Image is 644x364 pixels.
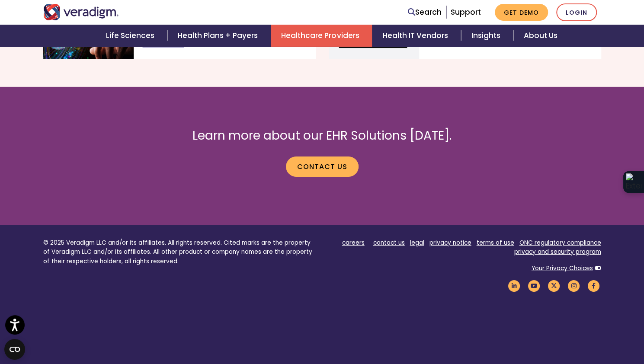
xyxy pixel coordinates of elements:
[495,4,548,21] a: Get Demo
[372,25,461,47] a: Health IT Vendors
[527,281,541,290] a: Veradigm YouTube Link
[519,239,601,247] a: ONC regulatory compliance
[373,239,405,247] a: contact us
[43,238,316,266] p: © 2025 Veradigm LLC and/or its affiliates. All rights reserved. Cited marks are the property of V...
[477,239,514,247] a: terms of use
[507,281,522,290] a: Veradigm LinkedIn Link
[461,25,513,47] a: Insights
[513,25,568,47] a: About Us
[96,25,167,47] a: Life Sciences
[342,239,365,247] a: careers
[556,3,597,21] a: Login
[142,39,184,50] a: Read more
[43,128,601,143] h2: Learn more about our EHR Solutions [DATE].
[547,281,561,290] a: Veradigm Twitter Link
[271,25,372,47] a: Healthcare Providers
[514,248,601,256] a: privacy and security program
[626,173,641,191] img: Extension Icon
[451,7,481,17] a: Support
[532,264,593,272] a: Your Privacy Choices
[586,281,601,290] a: Veradigm Facebook Link
[43,4,119,20] img: Veradigm logo
[408,6,442,18] a: Search
[478,302,634,354] iframe: Drift Chat Widget
[429,239,471,247] a: privacy notice
[286,156,359,176] a: Contact us
[4,339,25,360] button: Open CMP widget
[567,281,581,290] a: Veradigm Instagram Link
[167,25,271,47] a: Health Plans + Payers
[410,239,424,247] a: legal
